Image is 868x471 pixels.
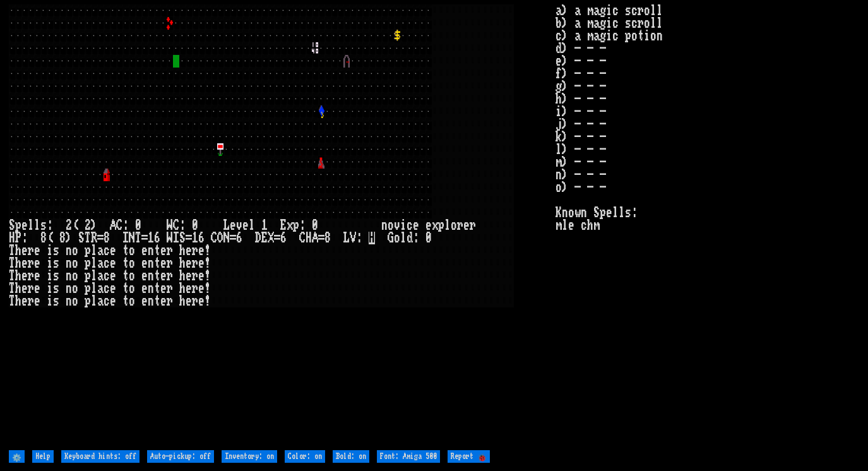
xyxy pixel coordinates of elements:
div: ( [72,219,78,232]
div: o [72,257,78,270]
div: e [198,282,205,295]
div: = [230,232,236,244]
div: e [110,244,116,257]
div: i [47,244,53,257]
div: e [198,270,205,282]
div: o [72,282,78,295]
div: r [28,270,34,282]
div: s [53,270,59,282]
div: e [160,244,167,257]
div: N [223,232,230,244]
div: S [179,232,186,244]
div: e [425,219,432,232]
div: : [122,219,129,232]
div: e [141,244,148,257]
div: e [463,219,470,232]
div: e [198,295,205,307]
div: P [15,232,21,244]
div: o [129,244,135,257]
div: c [407,219,413,232]
div: a [97,270,104,282]
div: a [97,282,104,295]
div: n [66,282,72,295]
div: n [148,282,154,295]
div: t [122,257,129,270]
div: r [167,257,173,270]
div: x [287,219,293,232]
div: h [179,295,186,307]
div: r [192,244,198,257]
div: N [129,232,135,244]
div: T [85,232,91,244]
div: p [85,270,91,282]
div: e [242,219,249,232]
div: i [47,282,53,295]
div: : [299,219,306,232]
div: 6 [154,232,160,244]
div: l [91,244,97,257]
div: l [34,219,40,232]
div: 0 [312,219,318,232]
div: O [217,232,223,244]
div: l [444,219,451,232]
div: 6 [198,232,205,244]
div: r [167,282,173,295]
div: s [53,257,59,270]
div: h [179,282,186,295]
div: X [268,232,274,244]
div: i [47,270,53,282]
input: Auto-pickup: off [147,450,214,463]
div: : [179,219,186,232]
div: r [167,244,173,257]
div: H [9,232,15,244]
div: E [261,232,268,244]
div: G [388,232,394,244]
div: h [179,270,186,282]
div: h [15,270,21,282]
div: r [28,282,34,295]
div: t [122,295,129,307]
div: h [15,257,21,270]
div: e [160,270,167,282]
div: W [167,232,173,244]
div: l [91,270,97,282]
div: s [53,282,59,295]
div: n [66,257,72,270]
div: I [122,232,129,244]
div: o [394,232,400,244]
div: p [293,219,299,232]
div: r [470,219,476,232]
div: D [255,232,261,244]
div: o [129,282,135,295]
div: e [141,295,148,307]
div: p [85,282,91,295]
div: e [34,295,40,307]
div: h [179,257,186,270]
div: V [350,232,356,244]
div: n [148,244,154,257]
div: e [141,282,148,295]
div: l [91,257,97,270]
div: C [299,232,306,244]
div: 1 [148,232,154,244]
div: : [356,232,362,244]
div: o [72,295,78,307]
div: L [343,232,350,244]
div: t [122,244,129,257]
div: T [9,257,15,270]
div: a [97,244,104,257]
div: e [34,244,40,257]
div: i [47,257,53,270]
div: 0 [425,232,432,244]
div: r [28,244,34,257]
div: s [40,219,47,232]
div: t [154,244,160,257]
div: t [154,282,160,295]
div: d [407,232,413,244]
div: 8 [104,232,110,244]
div: ( [47,232,53,244]
div: e [230,219,236,232]
div: 1 [192,232,198,244]
div: 2 [66,219,72,232]
div: r [28,257,34,270]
